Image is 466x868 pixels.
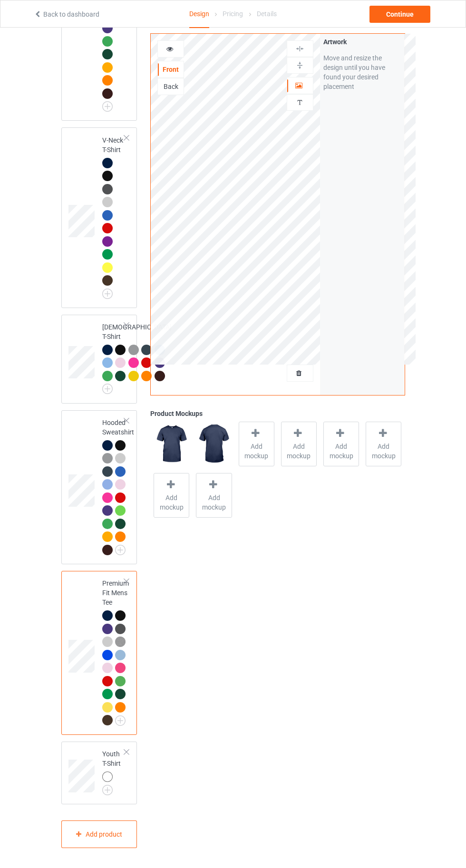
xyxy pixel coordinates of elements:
img: svg+xml;base64,PD94bWwgdmVyc2lvbj0iMS4wIiBlbmNvZGluZz0iVVRGLTgiPz4KPHN2ZyB3aWR0aD0iMjJweCIgaGVpZ2... [115,545,126,555]
span: Add mockup [366,442,401,461]
img: svg+xml;base64,PD94bWwgdmVyc2lvbj0iMS4wIiBlbmNvZGluZz0iVVRGLTgiPz4KPHN2ZyB3aWR0aD0iMjJweCIgaGVpZ2... [102,785,113,795]
img: regular.jpg [196,422,232,466]
img: svg%3E%0A [295,44,304,53]
div: Add mockup [281,422,317,466]
div: Youth T-Shirt [61,742,137,804]
div: Hooded Sweatshirt [102,418,134,555]
div: Move and resize the design until you have found your desired placement [323,53,401,91]
div: Add mockup [154,473,189,518]
span: Add mockup [154,493,189,512]
div: Hooded Sweatshirt [61,410,137,565]
div: V-Neck T-Shirt [102,135,125,296]
span: Add mockup [239,442,274,461]
div: Youth T-Shirt [102,749,125,792]
div: Details [257,0,277,27]
span: Add mockup [324,442,359,461]
div: [DEMOGRAPHIC_DATA] T-Shirt [61,315,137,404]
div: Back [158,82,184,91]
div: Add product [61,820,137,849]
img: svg%3E%0A [295,61,304,70]
img: regular.jpg [154,422,189,466]
div: Continue [369,6,430,23]
div: Pricing [223,0,243,27]
div: Add mockup [323,422,359,466]
a: Back to dashboard [34,10,99,18]
img: svg+xml;base64,PD94bWwgdmVyc2lvbj0iMS4wIiBlbmNvZGluZz0iVVRGLTgiPz4KPHN2ZyB3aWR0aD0iMjJweCIgaGVpZ2... [115,715,126,726]
img: svg+xml;base64,PD94bWwgdmVyc2lvbj0iMS4wIiBlbmNvZGluZz0iVVRGLTgiPz4KPHN2ZyB3aWR0aD0iMjJweCIgaGVpZ2... [102,289,113,299]
div: Premium Fit Mens Tee [61,571,137,735]
div: Premium Fit Mens Tee [102,579,129,725]
div: [DEMOGRAPHIC_DATA] T-Shirt [102,322,172,391]
div: Add mockup [239,422,274,466]
img: heather_texture.png [115,637,126,647]
img: svg%3E%0A [295,98,304,107]
div: Product Mockups [150,409,405,418]
div: Design [189,0,209,28]
div: Front [158,65,184,74]
div: V-Neck T-Shirt [61,127,137,308]
div: Add mockup [196,473,232,518]
span: Add mockup [282,442,316,461]
div: Artwork [323,37,401,47]
span: Add mockup [196,493,231,512]
div: Add mockup [366,422,401,466]
img: svg+xml;base64,PD94bWwgdmVyc2lvbj0iMS4wIiBlbmNvZGluZz0iVVRGLTgiPz4KPHN2ZyB3aWR0aD0iMjJweCIgaGVpZ2... [102,384,113,394]
img: svg+xml;base64,PD94bWwgdmVyc2lvbj0iMS4wIiBlbmNvZGluZz0iVVRGLTgiPz4KPHN2ZyB3aWR0aD0iMjJweCIgaGVpZ2... [102,101,113,112]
